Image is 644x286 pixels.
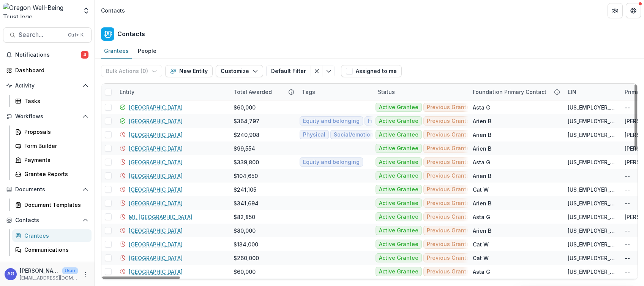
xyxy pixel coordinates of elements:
[473,254,489,262] div: Cat W
[3,64,92,76] a: Dashboard
[24,170,85,178] div: Grantee Reports
[3,214,92,226] button: Open Contacts
[427,118,473,124] span: Previous Grantee
[234,172,258,180] div: $104,650
[216,65,263,77] button: Customize
[379,200,418,207] span: Active Grantee
[373,88,399,96] div: Status
[115,84,229,100] div: Entity
[24,232,85,240] div: Grantees
[117,30,145,38] h2: Contacts
[101,44,132,59] a: Grantees
[234,254,259,262] div: $260,000
[7,272,14,276] div: Asta Garmon
[129,213,193,221] a: Mt. [GEOGRAPHIC_DATA]
[379,214,418,220] span: Active Grantee
[101,45,132,56] div: Grantees
[625,186,630,194] div: --
[129,240,183,248] a: [GEOGRAPHIC_DATA]
[311,65,323,77] button: Clear filter
[379,104,418,111] span: Active Grantee
[303,159,360,165] span: Equity and belonging
[379,132,418,138] span: Active Grantee
[379,255,418,261] span: Active Grantee
[3,79,92,92] button: Open Activity
[468,88,551,96] div: Foundation Primary Contact
[12,95,92,107] a: Tasks
[427,145,473,152] span: Previous Grantee
[341,65,402,77] button: Assigned to me
[427,104,473,111] span: Previous Grantee
[234,199,259,207] div: $341,694
[297,88,320,96] div: Tags
[427,255,473,261] span: Previous Grantee
[563,84,620,100] div: EIN
[3,3,78,18] img: Oregon Well-Being Trust logo
[234,213,255,221] div: $82,850
[568,186,616,194] div: [US_EMPLOYER_IDENTIFICATION_NUMBER]
[625,254,630,262] div: --
[427,132,473,138] span: Previous Grantee
[62,267,78,274] p: User
[427,227,473,234] span: Previous Grantee
[427,269,473,275] span: Previous Grantee
[12,168,92,180] a: Grantee Reports
[12,154,92,166] a: Payments
[15,66,85,74] div: Dashboard
[135,45,159,56] div: People
[24,128,85,136] div: Proposals
[234,227,256,235] div: $80,000
[129,199,183,207] a: [GEOGRAPHIC_DATA]
[24,142,85,150] div: Form Builder
[12,229,92,242] a: Grantees
[3,27,92,43] button: Search...
[234,103,256,111] div: $60,000
[234,158,259,166] div: $339,800
[66,31,85,39] div: Ctrl + K
[24,246,85,254] div: Communications
[568,254,616,262] div: [US_EMPLOYER_IDENTIFICATION_NUMBER]
[568,103,616,111] div: [US_EMPLOYER_IDENTIFICATION_NUMBER]
[473,117,491,125] div: Arien B
[15,186,79,193] span: Documents
[568,158,616,166] div: [US_EMPLOYER_IDENTIFICATION_NUMBER]
[427,214,473,220] span: Previous Grantee
[625,227,630,235] div: --
[3,49,92,61] button: Notifications4
[473,213,490,221] div: Asta G
[334,132,379,138] span: Social/emotional
[234,145,255,153] div: $99,554
[129,227,183,235] a: [GEOGRAPHIC_DATA]
[101,6,125,14] div: Contacts
[473,268,490,276] div: Asta G
[24,201,85,209] div: Document Templates
[568,199,616,207] div: [US_EMPLOYER_IDENTIFICATION_NUMBER]
[568,117,616,125] div: [US_EMPLOYER_IDENTIFICATION_NUMBER]
[234,268,256,276] div: $60,000
[24,97,85,105] div: Tasks
[12,126,92,138] a: Proposals
[129,254,183,262] a: [GEOGRAPHIC_DATA]
[15,113,79,120] span: Workflows
[473,186,489,194] div: Cat W
[129,172,183,180] a: [GEOGRAPHIC_DATA]
[81,51,88,59] span: 4
[165,65,213,77] button: New Entity
[608,3,623,18] button: Partners
[468,84,563,100] div: Foundation Primary Contact
[427,173,473,179] span: Previous Grantee
[15,217,79,224] span: Contacts
[473,103,490,111] div: Asta G
[373,84,468,100] div: Status
[427,241,473,248] span: Previous Grantee
[379,118,418,124] span: Active Grantee
[129,131,183,139] a: [GEOGRAPHIC_DATA]
[297,84,373,100] div: Tags
[129,145,183,153] a: [GEOGRAPHIC_DATA]
[229,88,276,96] div: Total Awarded
[625,199,630,207] div: --
[563,88,581,96] div: EIN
